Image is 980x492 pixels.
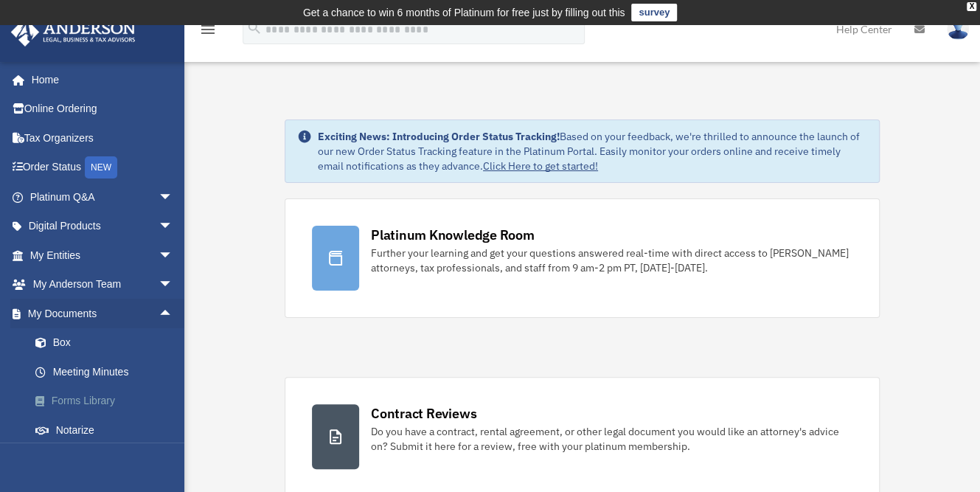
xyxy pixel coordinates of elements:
[10,123,195,153] a: Tax Organizers
[371,404,476,423] div: Contract Reviews
[10,65,188,94] a: Home
[10,94,195,124] a: Online Ordering
[159,182,188,212] span: arrow_drop_down
[10,299,195,328] a: My Documentsarrow_drop_up
[371,424,852,454] div: Do you have a contract, rental agreement, or other legal document you would like an attorney's ad...
[159,240,188,271] span: arrow_drop_down
[947,18,969,40] img: User Pic
[631,4,677,21] a: survey
[371,246,852,275] div: Further your learning and get your questions answered real-time with direct access to [PERSON_NAM...
[371,226,535,244] div: Platinum Knowledge Room
[285,198,880,318] a: Platinum Knowledge Room Further your learning and get your questions answered real-time with dire...
[318,130,560,143] strong: Exciting News: Introducing Order Status Tracking!
[7,18,140,46] img: Anderson Advisors Platinum Portal
[21,415,195,445] a: Notarize
[199,26,217,38] a: menu
[967,2,976,11] div: close
[303,4,625,21] div: Get a chance to win 6 months of Platinum for free just by filling out this
[318,129,867,173] div: Based on your feedback, we're thrilled to announce the launch of our new Order Status Tracking fe...
[159,270,188,300] span: arrow_drop_down
[246,20,263,36] i: search
[159,212,188,242] span: arrow_drop_down
[199,21,217,38] i: menu
[21,328,195,358] a: Box
[85,156,117,179] div: NEW
[159,299,188,329] span: arrow_drop_up
[21,387,195,416] a: Forms Library
[10,270,195,299] a: My Anderson Teamarrow_drop_down
[10,153,195,183] a: Order StatusNEW
[10,240,195,270] a: My Entitiesarrow_drop_down
[10,212,195,241] a: Digital Productsarrow_drop_down
[10,182,195,212] a: Platinum Q&Aarrow_drop_down
[21,357,195,387] a: Meeting Minutes
[483,159,598,173] a: Click Here to get started!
